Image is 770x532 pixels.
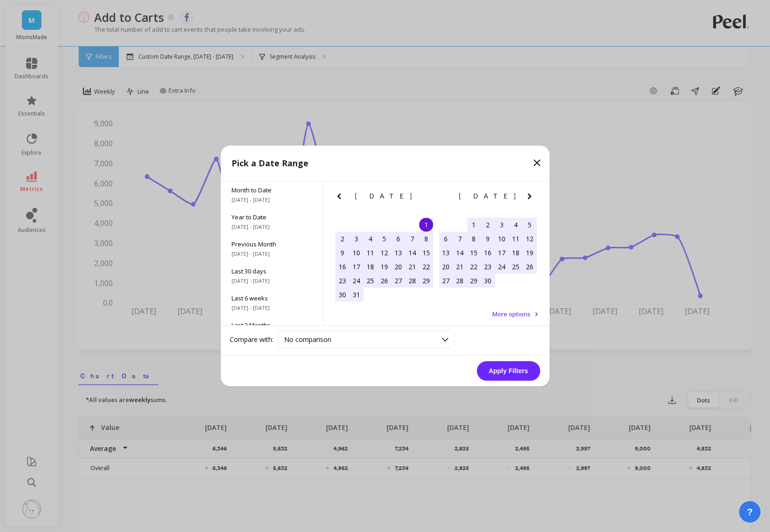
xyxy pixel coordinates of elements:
p: Pick a Date Range [232,157,309,170]
div: Choose Saturday, March 8th, 2025 [419,232,433,246]
div: Choose Tuesday, March 25th, 2025 [363,274,377,288]
div: Choose Saturday, March 22nd, 2025 [419,260,433,274]
button: Apply Filters [477,361,540,381]
div: Choose Sunday, March 23rd, 2025 [335,274,349,288]
div: Choose Sunday, March 16th, 2025 [335,260,349,274]
button: ? [739,501,761,523]
div: Choose Tuesday, April 22nd, 2025 [467,260,481,274]
div: Choose Sunday, March 2nd, 2025 [335,232,349,246]
div: Choose Saturday, April 12th, 2025 [523,232,537,246]
span: Previous Month [232,240,312,249]
button: Previous Month [334,191,348,206]
div: Choose Friday, March 21st, 2025 [405,260,419,274]
span: ? [747,505,753,518]
label: Compare with: [230,335,274,344]
span: [DATE] [355,193,413,200]
span: Year to Date [232,213,312,222]
div: Choose Thursday, March 20th, 2025 [391,260,405,274]
div: Choose Sunday, March 30th, 2025 [335,288,349,302]
div: Choose Sunday, April 20th, 2025 [439,260,453,274]
div: Choose Sunday, March 9th, 2025 [335,246,349,260]
span: Last 6 weeks [232,294,312,303]
button: Next Month [420,191,435,206]
div: Choose Saturday, March 29th, 2025 [419,274,433,288]
div: Choose Monday, March 10th, 2025 [349,246,363,260]
div: Choose Thursday, April 10th, 2025 [495,232,509,246]
div: Choose Friday, April 4th, 2025 [509,218,523,232]
div: Choose Wednesday, April 9th, 2025 [481,232,495,246]
div: Choose Friday, March 7th, 2025 [405,232,419,246]
span: No comparison [285,335,332,344]
div: Choose Tuesday, April 1st, 2025 [467,218,481,232]
div: Choose Saturday, April 26th, 2025 [523,260,537,274]
div: month 2025-03 [335,218,433,302]
div: Choose Saturday, April 19th, 2025 [523,246,537,260]
div: Choose Monday, April 7th, 2025 [453,232,467,246]
div: month 2025-04 [439,218,537,288]
div: Choose Thursday, April 24th, 2025 [495,260,509,274]
div: Choose Sunday, April 27th, 2025 [439,274,453,288]
button: Previous Month [437,191,452,206]
div: Choose Monday, March 24th, 2025 [349,274,363,288]
span: [DATE] - [DATE] [232,251,312,258]
div: Choose Monday, March 17th, 2025 [349,260,363,274]
span: Last 30 days [232,267,312,276]
div: Choose Monday, March 31st, 2025 [349,288,363,302]
div: Choose Wednesday, April 30th, 2025 [481,274,495,288]
span: [DATE] - [DATE] [232,305,312,312]
div: Choose Sunday, April 13th, 2025 [439,246,453,260]
div: Choose Tuesday, April 15th, 2025 [467,246,481,260]
div: Choose Saturday, March 15th, 2025 [419,246,433,260]
span: More options [493,310,531,319]
div: Choose Friday, April 18th, 2025 [509,246,523,260]
div: Choose Friday, March 14th, 2025 [405,246,419,260]
div: Choose Thursday, March 27th, 2025 [391,274,405,288]
div: Choose Tuesday, March 18th, 2025 [363,260,377,274]
div: Choose Wednesday, March 12th, 2025 [377,246,391,260]
div: Choose Tuesday, March 4th, 2025 [363,232,377,246]
div: Choose Monday, April 21st, 2025 [453,260,467,274]
div: Choose Sunday, April 6th, 2025 [439,232,453,246]
div: Choose Thursday, April 17th, 2025 [495,246,509,260]
span: [DATE] - [DATE] [232,278,312,285]
button: Next Month [524,191,539,206]
div: Choose Friday, March 28th, 2025 [405,274,419,288]
div: Choose Tuesday, March 11th, 2025 [363,246,377,260]
div: Choose Friday, April 11th, 2025 [509,232,523,246]
span: Month to Date [232,186,312,195]
div: Choose Tuesday, April 8th, 2025 [467,232,481,246]
div: Choose Saturday, April 5th, 2025 [523,218,537,232]
div: Choose Thursday, March 13th, 2025 [391,246,405,260]
div: Choose Monday, April 28th, 2025 [453,274,467,288]
div: Choose Tuesday, April 29th, 2025 [467,274,481,288]
span: [DATE] [459,193,517,200]
div: Choose Wednesday, April 2nd, 2025 [481,218,495,232]
div: Choose Monday, March 3rd, 2025 [349,232,363,246]
span: [DATE] - [DATE] [232,197,312,204]
div: Choose Thursday, March 6th, 2025 [391,232,405,246]
span: Last 3 Months [232,321,312,330]
div: Choose Wednesday, March 19th, 2025 [377,260,391,274]
div: Choose Wednesday, March 26th, 2025 [377,274,391,288]
div: Choose Friday, April 25th, 2025 [509,260,523,274]
div: Choose Saturday, March 1st, 2025 [419,218,433,232]
div: Choose Thursday, April 3rd, 2025 [495,218,509,232]
div: Choose Wednesday, April 23rd, 2025 [481,260,495,274]
span: [DATE] - [DATE] [232,224,312,231]
div: Choose Wednesday, March 5th, 2025 [377,232,391,246]
div: Choose Monday, April 14th, 2025 [453,246,467,260]
div: Choose Wednesday, April 16th, 2025 [481,246,495,260]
